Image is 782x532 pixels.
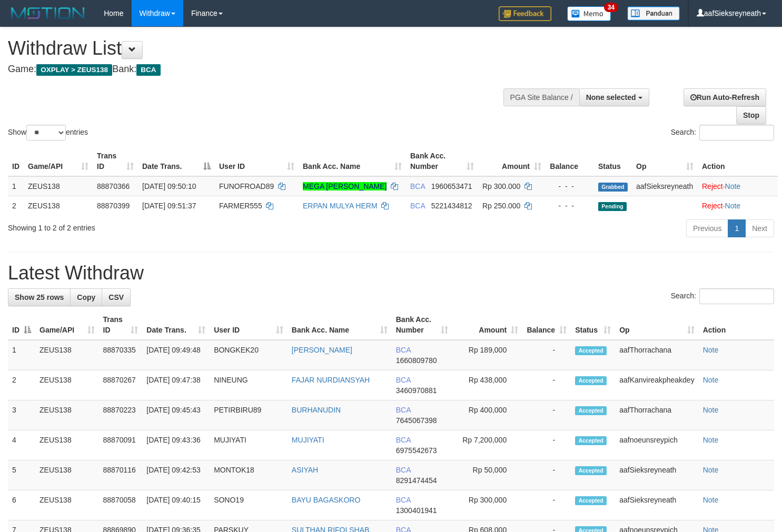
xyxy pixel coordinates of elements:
span: Rp 250.000 [482,202,520,210]
a: Copy [70,288,102,306]
th: Game/API: activate to sort column ascending [24,146,93,176]
td: 88870058 [99,490,143,520]
a: Next [745,219,774,237]
td: - [522,370,571,400]
td: [DATE] 09:47:38 [142,370,210,400]
th: Bank Acc. Number: activate to sort column ascending [406,146,478,176]
a: BURHANUDIN [292,406,341,414]
td: ZEUS138 [35,430,99,460]
span: Copy 1960653471 to clipboard [431,182,472,190]
span: BCA [396,346,411,354]
span: BCA [396,406,411,414]
a: Note [703,406,719,414]
a: Note [703,346,719,354]
a: Note [703,376,719,384]
td: · [698,196,778,215]
span: Accepted [575,346,607,355]
td: BONGKEK20 [210,340,288,370]
td: Rp 189,000 [452,340,522,370]
span: Copy 3460970881 to clipboard [396,386,437,395]
td: - [522,340,571,370]
td: ZEUS138 [24,176,93,196]
a: BAYU BAGASKORO [292,496,360,504]
th: Balance: activate to sort column ascending [522,310,571,340]
td: [DATE] 09:45:43 [142,400,210,430]
img: Feedback.jpg [499,6,551,21]
span: 88870399 [97,202,130,210]
span: Accepted [575,376,607,385]
th: Bank Acc. Number: activate to sort column ascending [392,310,452,340]
td: [DATE] 09:43:36 [142,430,210,460]
a: ASIYAH [292,466,318,474]
td: 88870267 [99,370,143,400]
img: MOTION_logo.png [8,5,88,21]
th: Trans ID: activate to sort column ascending [93,146,138,176]
td: SONO19 [210,490,288,520]
a: Reject [702,182,723,190]
span: Grabbed [598,183,628,192]
a: Reject [702,202,723,210]
span: Copy 7645067398 to clipboard [396,416,437,425]
span: Show 25 rows [15,293,64,302]
h1: Withdraw List [8,38,511,59]
a: Note [725,182,741,190]
td: 88870091 [99,430,143,460]
input: Search: [699,125,774,140]
td: 1 [8,340,35,370]
span: Copy 1300401941 to clipboard [396,506,437,515]
span: [DATE] 09:51:37 [142,202,196,210]
td: aafThorrachana [615,340,698,370]
span: Copy 1660809780 to clipboard [396,356,437,365]
span: Accepted [575,496,607,505]
span: Copy 8291474454 to clipboard [396,476,437,485]
span: 34 [604,3,618,12]
td: 6 [8,490,35,520]
td: 5 [8,460,35,490]
a: MEGA [PERSON_NAME] [303,182,387,190]
h1: Latest Withdraw [8,263,774,284]
a: Note [703,436,719,444]
td: 1 [8,176,24,196]
span: OXPLAY > ZEUS138 [36,64,112,76]
td: Rp 438,000 [452,370,522,400]
span: FUNOFROAD89 [219,182,274,190]
div: PGA Site Balance / [503,88,579,106]
span: BCA [136,64,160,76]
th: ID [8,146,24,176]
td: - [522,400,571,430]
td: ZEUS138 [35,460,99,490]
a: [PERSON_NAME] [292,346,352,354]
div: - - - [550,181,590,192]
th: Bank Acc. Name: activate to sort column ascending [299,146,406,176]
span: BCA [410,182,425,190]
td: aafnoeunsreypich [615,430,698,460]
span: CSV [108,293,124,302]
input: Search: [699,288,774,304]
td: aafSieksreyneath [615,460,698,490]
th: Action [699,310,774,340]
img: Button%20Memo.svg [567,6,611,21]
span: BCA [396,376,411,384]
a: FAJAR NURDIANSYAH [292,376,370,384]
a: CSV [102,288,131,306]
span: Accepted [575,466,607,475]
a: Run Auto-Refresh [684,88,766,106]
span: [DATE] 09:50:10 [142,182,196,190]
span: Copy 6975542673 to clipboard [396,446,437,455]
th: Date Trans.: activate to sort column ascending [142,310,210,340]
a: Stop [736,106,766,124]
label: Search: [671,288,774,304]
a: 1 [728,219,746,237]
th: Game/API: activate to sort column ascending [35,310,99,340]
td: aafThorrachana [615,400,698,430]
td: ZEUS138 [35,400,99,430]
td: aafSieksreyneath [615,490,698,520]
th: Amount: activate to sort column ascending [478,146,546,176]
td: Rp 7,200,000 [452,430,522,460]
td: [DATE] 09:42:53 [142,460,210,490]
td: ZEUS138 [35,370,99,400]
th: Status [594,146,632,176]
td: 2 [8,370,35,400]
span: BCA [396,436,411,444]
span: BCA [396,466,411,474]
